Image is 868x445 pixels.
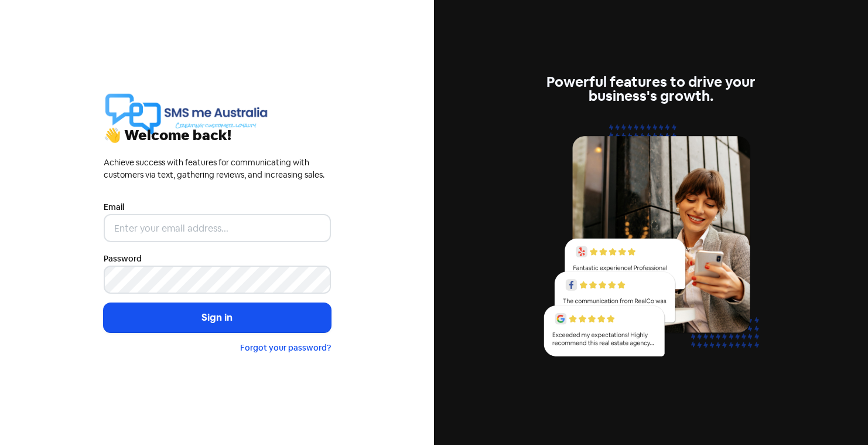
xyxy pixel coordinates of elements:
a: Forgot your password? [240,342,331,353]
div: Achieve success with features for communicating with customers via text, gathering reviews, and i... [104,157,331,181]
label: Email [104,201,124,213]
button: Sign in [104,303,331,332]
label: Password [104,253,142,265]
img: reviews [538,117,765,370]
input: Enter your email address... [104,214,331,242]
div: Powerful features to drive your business's growth. [538,75,765,103]
div: 👋 Welcome back! [104,128,331,142]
